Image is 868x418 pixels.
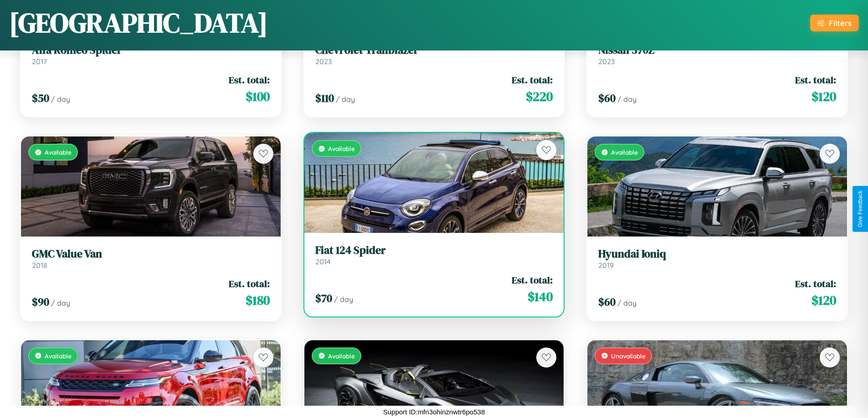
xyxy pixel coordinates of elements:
span: Unavailable [611,352,646,360]
span: $ 220 [526,87,553,106]
span: 2019 [598,261,614,270]
a: GMC Value Van2018 [32,247,270,270]
span: $ 180 [246,291,270,309]
span: $ 100 [246,87,270,106]
span: Est. total: [229,277,270,290]
span: 2014 [315,257,331,266]
span: Est. total: [512,73,553,86]
span: $ 90 [32,294,49,309]
a: Fiat 124 Spider2014 [315,244,553,266]
h1: [GEOGRAPHIC_DATA] [9,4,268,41]
a: Chevrolet Trailblazer2023 [315,44,553,66]
span: / day [51,95,70,104]
span: 2023 [598,57,615,66]
a: Hyundai Ioniq2019 [598,247,836,270]
span: Available [45,352,72,360]
span: $ 120 [812,291,836,309]
span: / day [617,298,637,307]
span: $ 110 [315,91,334,106]
h3: Fiat 124 Spider [315,244,553,257]
span: Est. total: [795,277,836,290]
span: Est. total: [229,73,270,86]
h3: GMC Value Van [32,247,270,261]
span: $ 120 [812,87,836,106]
span: / day [336,95,355,104]
span: 2023 [315,57,332,66]
a: Alfa Romeo Spider2017 [32,44,270,66]
span: Available [328,352,355,360]
div: Filters [829,18,852,28]
span: / day [617,95,637,104]
button: Filters [810,15,859,31]
span: Available [328,145,355,152]
span: Available [611,148,638,156]
span: $ 60 [598,294,616,309]
span: 2018 [32,261,47,270]
span: $ 60 [598,91,616,106]
div: Give Feedback [857,191,863,227]
h3: Nissan 370Z [598,44,836,57]
h3: Chevrolet Trailblazer [315,44,553,57]
h3: Alfa Romeo Spider [32,44,270,57]
span: $ 140 [528,287,553,306]
span: $ 50 [32,91,49,106]
span: $ 70 [315,291,332,306]
span: Est. total: [795,73,836,86]
p: Support ID: mfn3ohinznwtr6po538 [383,406,485,418]
span: / day [334,295,353,304]
span: 2017 [32,57,47,66]
span: / day [51,298,70,307]
h3: Hyundai Ioniq [598,247,836,261]
a: Nissan 370Z2023 [598,44,836,66]
span: Available [45,148,72,156]
span: Est. total: [512,273,553,287]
